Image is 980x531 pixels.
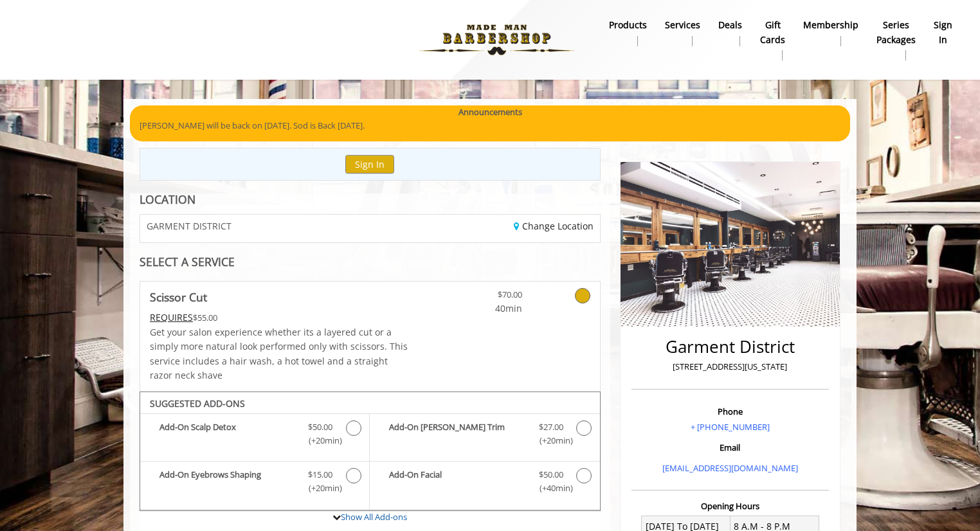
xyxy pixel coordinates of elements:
a: MembershipMembership [794,16,867,50]
label: Add-On Facial [376,468,593,498]
span: (+20min ) [302,482,340,495]
b: sign in [934,18,952,47]
p: [PERSON_NAME] will be back on [DATE]. Sod is Back [DATE]. [140,119,840,132]
a: ServicesServices [656,16,709,50]
b: Series packages [876,18,916,47]
a: $70.00 [446,282,522,316]
span: $50.00 [308,420,332,434]
h3: Opening Hours [631,501,829,510]
b: Services [665,18,700,32]
button: Sign In [345,155,394,174]
label: Add-On Beard Trim [376,420,593,451]
span: (+40min ) [532,482,570,495]
a: Change Location [514,220,594,232]
h2: Garment District [635,337,826,356]
h3: Email [635,443,826,452]
b: Add-On [PERSON_NAME] Trim [389,420,525,447]
img: Made Man Barbershop logo [408,4,585,75]
a: [EMAIL_ADDRESS][DOMAIN_NAME] [662,462,798,474]
div: SELECT A SERVICE [140,256,601,268]
b: LOCATION [140,192,195,207]
label: Add-On Scalp Detox [147,420,363,451]
span: This service needs some Advance to be paid before we block your appointment [150,311,193,323]
b: SUGGESTED ADD-ONS [150,397,245,410]
div: Scissor Cut Add-onS [140,392,601,511]
a: DealsDeals [709,16,751,50]
label: Add-On Eyebrows Shaping [147,468,363,498]
a: + [PHONE_NUMBER] [691,421,770,433]
a: sign insign in [925,16,961,50]
span: $27.00 [539,420,563,434]
b: Scissor Cut [150,288,207,306]
span: (+20min ) [302,434,340,447]
b: gift cards [760,18,785,47]
b: Add-On Facial [389,468,525,495]
h3: Phone [635,407,826,416]
p: [STREET_ADDRESS][US_STATE] [635,360,826,373]
b: Membership [803,18,858,32]
span: $50.00 [539,468,563,482]
b: products [609,18,647,32]
a: Productsproducts [600,16,656,50]
span: 40min [446,301,522,316]
div: $55.00 [150,310,408,325]
span: (+20min ) [532,434,570,447]
a: Series packagesSeries packages [867,16,925,64]
b: Deals [718,18,742,32]
a: Gift cardsgift cards [751,16,794,64]
span: $15.00 [308,468,332,482]
b: Add-On Eyebrows Shaping [159,468,295,495]
b: Add-On Scalp Detox [159,420,295,447]
a: Show All Add-ons [341,511,407,523]
span: GARMENT DISTRICT [147,221,231,231]
p: Get your salon experience whether its a layered cut or a simply more natural look performed only ... [150,325,408,383]
b: Announcements [458,105,522,119]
